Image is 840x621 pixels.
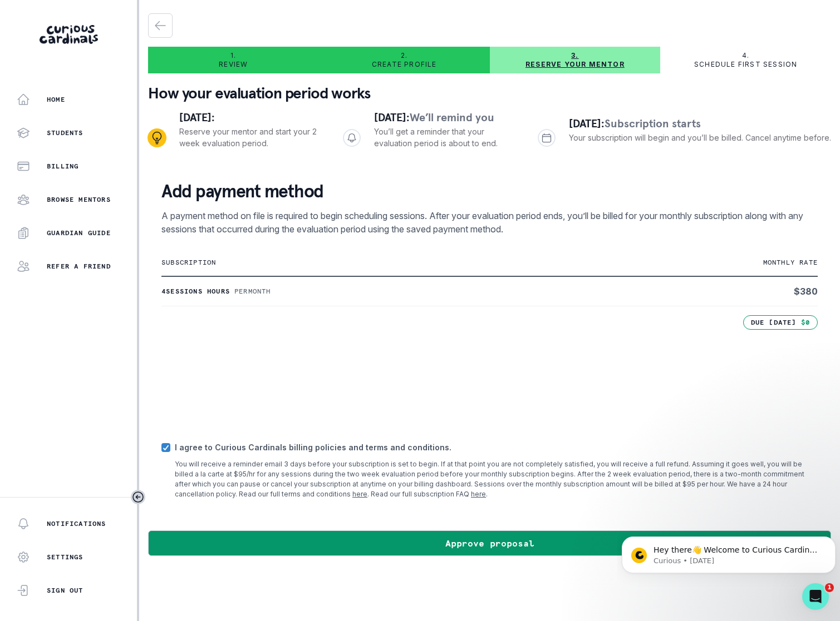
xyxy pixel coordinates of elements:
button: Toggle sidebar [131,490,145,504]
p: I agree to Curious Cardinals billing policies and terms and conditions. [175,441,818,453]
a: here [352,490,367,498]
p: Sign Out [47,586,83,595]
img: Curious Cardinals Logo [40,25,98,44]
a: here [471,490,486,498]
p: Add payment method [161,180,818,202]
p: 2. [401,51,407,60]
span: Subscription starts [605,116,701,131]
button: Approve proposal [148,530,831,556]
span: [DATE]: [569,116,605,131]
p: Refer a friend [47,262,111,271]
p: Notifications [47,519,106,528]
p: Create profile [372,60,437,69]
p: You will receive a reminder email 3 days before your subscription is set to begin. If at that poi... [175,459,818,499]
span: We’ll remind you [410,110,494,125]
p: 4 sessions hours [161,287,230,296]
p: Review [219,60,248,69]
p: Browse Mentors [47,195,111,204]
p: 1. [230,51,236,60]
p: Your subscription will begin and you’ll be billed. Cancel anytime before. [569,132,831,143]
div: Progress [148,109,831,167]
p: Reserve your mentor and start your 2 week evaluation period. [179,126,325,149]
iframe: Intercom notifications message [617,513,840,591]
p: 4. [742,51,749,60]
span: 1 [825,583,834,592]
iframe: Secure payment input frame [159,327,820,426]
p: Due [DATE] [751,318,797,327]
p: 3. [571,51,578,60]
p: $0 [801,318,810,327]
p: Schedule first session [694,60,797,69]
p: Reserve your mentor [525,60,625,69]
iframe: Intercom live chat [802,583,829,610]
p: A payment method on file is required to begin scheduling sessions. After your evaluation period e... [161,209,818,236]
p: How your evaluation period works [148,82,831,105]
p: Settings [47,553,83,562]
p: Home [47,95,65,104]
p: Students [47,128,83,137]
p: Per month [234,287,271,296]
span: [DATE]: [374,110,410,125]
span: [DATE]: [179,110,215,125]
p: monthly rate [599,258,818,267]
p: You’ll get a reminder that your evaluation period is about to end. [374,126,520,149]
p: Billing [47,162,78,171]
p: Guardian Guide [47,228,111,237]
td: $ 380 [599,276,818,306]
p: subscription [161,258,599,267]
